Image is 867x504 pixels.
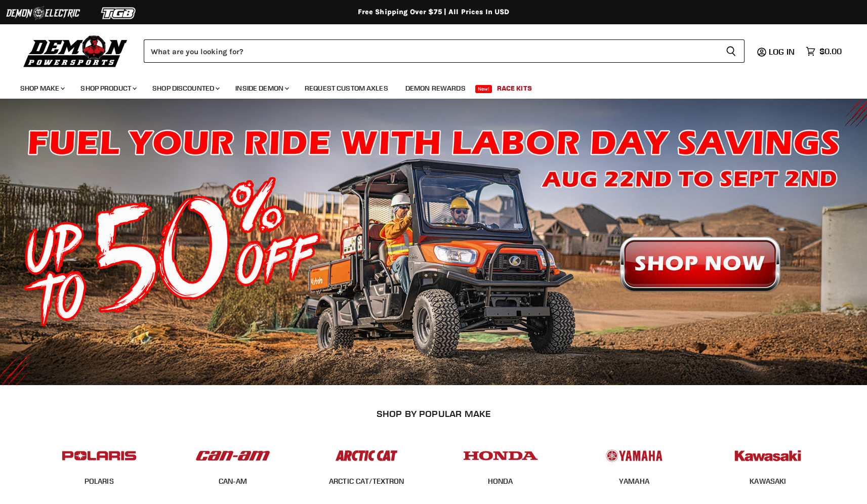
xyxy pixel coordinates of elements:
[219,477,247,487] span: CAN-AM
[144,39,718,63] input: Search
[488,477,513,486] a: HONDA
[329,477,404,487] span: ARCTIC CAT/TEXTRON
[193,440,272,471] img: POPULAR_MAKE_logo_1_adc20308-ab24-48c4-9fac-e3c1a623d575.jpg
[297,78,396,99] a: Request Custom Axles
[41,408,826,419] h2: SHOP BY POPULAR MAKE
[801,44,847,59] a: $0.00
[85,477,114,487] span: POLARIS
[29,8,839,17] div: Free Shipping Over $75 | All Prices In USD
[769,47,795,57] span: Log in
[327,440,406,471] img: POPULAR_MAKE_logo_3_027535af-6171-4c5e-a9bc-f0eccd05c5d6.jpg
[228,78,295,99] a: Inside Demon
[488,477,513,487] span: HONDA
[489,78,540,99] a: Race Kits
[13,74,839,99] ul: Main menu
[750,477,786,486] a: KAWASAKI
[145,78,226,99] a: Shop Discounted
[144,39,745,63] form: Product
[85,477,114,486] a: POLARIS
[81,4,157,23] img: TGB Logo 2
[461,440,540,471] img: POPULAR_MAKE_logo_4_4923a504-4bac-4306-a1be-165a52280178.jpg
[595,440,674,471] img: POPULAR_MAKE_logo_5_20258e7f-293c-4aac-afa8-159eaa299126.jpg
[764,47,801,56] a: Log in
[819,47,842,56] span: $0.00
[750,477,786,487] span: KAWASAKI
[5,4,81,23] img: Demon Electric Logo 2
[329,477,404,486] a: ARCTIC CAT/TEXTRON
[475,85,492,93] span: New!
[73,78,143,99] a: Shop Product
[619,477,649,487] span: YAMAHA
[619,477,649,486] a: YAMAHA
[728,440,807,471] img: POPULAR_MAKE_logo_6_76e8c46f-2d1e-4ecc-b320-194822857d41.jpg
[398,78,473,99] a: Demon Rewards
[13,78,71,99] a: Shop Make
[20,33,131,69] img: Demon Powersports
[60,440,139,471] img: POPULAR_MAKE_logo_2_dba48cf1-af45-46d4-8f73-953a0f002620.jpg
[718,39,745,63] button: Search
[219,477,247,486] a: CAN-AM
